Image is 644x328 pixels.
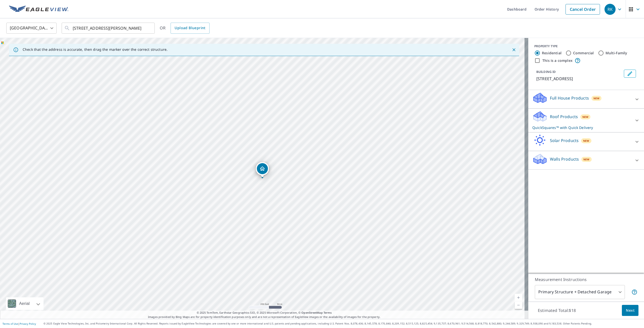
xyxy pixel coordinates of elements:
[624,70,636,78] button: Edit building 1
[536,76,622,82] p: [STREET_ADDRESS]
[197,311,332,315] span: © 2025 TomTom, Earthstar Geographics SIO, © 2025 Microsoft Corporation, ©
[550,95,589,101] p: Full House Products
[542,51,561,56] label: Residential
[9,6,68,13] img: EV Logo
[256,162,269,178] div: Dropped pin, building 1, Residential property, 226 Basin Trl Rutherfordton, NC 28139
[171,23,209,34] a: Upload Blueprint
[534,44,638,49] div: PROPERTY TYPE
[550,156,579,162] p: Walls Products
[534,305,580,316] p: Estimated Total: $18
[535,285,625,299] div: Primary Structure + Detached Garage
[542,58,573,63] label: This is a complex
[535,276,637,283] p: Measurement Instructions
[511,46,517,53] button: Close
[73,21,144,35] input: Search by address or latitude-longitude
[3,322,18,325] a: Terms of Use
[532,134,640,149] div: Solar ProductsNew
[532,125,631,130] p: QuickSquares™ with Quick Delivery
[550,137,579,144] p: Solar Products
[18,297,31,310] div: Aerial
[532,153,640,167] div: Walls ProductsNew
[583,157,590,161] span: New
[536,70,556,74] p: BUILDING ID
[532,111,640,130] div: Roof ProductsNewQuickSquares™ with Quick Delivery
[582,115,589,119] span: New
[606,51,627,56] label: Multi-Family
[301,311,323,314] a: OpenStreetMap
[626,307,634,314] span: Next
[160,23,210,34] div: OR
[175,25,205,31] span: Upload Blueprint
[20,322,36,325] a: Privacy Policy
[566,4,600,15] a: Cancel Order
[550,114,578,120] p: Roof Products
[515,294,522,301] a: Current Level 17, Zoom In
[583,139,589,143] span: New
[622,305,638,316] button: Next
[631,289,637,295] span: Your report will include the primary structure and a detached garage if one exists.
[3,322,36,325] p: |
[6,297,44,310] div: Aerial
[532,92,640,106] div: Full House ProductsNew
[593,96,600,100] span: New
[44,322,641,325] p: © 2025 Eagle View Technologies, Inc. and Pictometry International Corp. All Rights Reserved. Repo...
[23,47,168,52] p: Check that the address is accurate, then drag the marker over the correct structure.
[605,4,616,15] div: RK
[515,301,522,309] a: Current Level 17, Zoom Out
[573,51,594,56] label: Commercial
[324,311,332,314] a: Terms
[6,21,57,35] div: [GEOGRAPHIC_DATA]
